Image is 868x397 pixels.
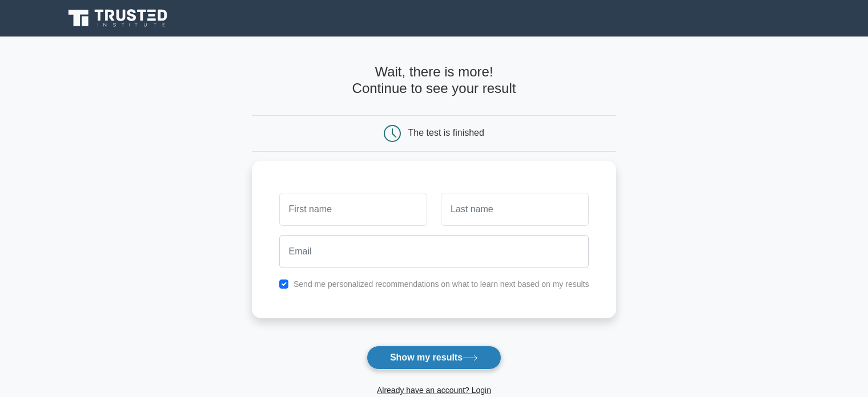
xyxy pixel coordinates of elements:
input: Email [279,235,589,268]
a: Already have an account? Login [377,386,491,395]
label: Send me personalized recommendations on what to learn next based on my results [294,279,589,289]
button: Show my results [367,346,501,370]
div: The test is finished [408,128,484,137]
h4: Wait, there is more! Continue to see your result [252,64,617,97]
input: First name [279,193,427,226]
input: Last name [441,193,589,226]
